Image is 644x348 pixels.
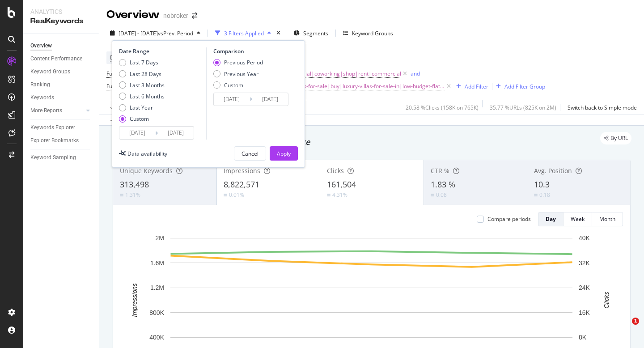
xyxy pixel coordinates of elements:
[453,81,488,92] button: Add Filter
[592,212,623,226] button: Month
[213,81,263,89] div: Custom
[431,194,434,196] img: Equal
[30,54,82,64] div: Content Performance
[534,179,550,190] span: 10.3
[213,47,291,55] div: Comparison
[571,215,585,223] div: Week
[120,194,123,196] img: Equal
[406,104,479,111] div: 20.58 % Clicks ( 158K on 765K )
[436,191,447,199] div: 0.08
[600,132,631,144] div: legacy label
[120,166,173,175] span: Unique Keywords
[224,81,243,89] div: Custom
[30,153,93,162] a: Keyword Sampling
[504,83,545,90] div: Add Filter Group
[579,259,590,267] text: 32K
[119,81,165,89] div: Last 3 Months
[603,292,610,308] text: Clicks
[229,191,244,199] div: 0.01%
[30,106,62,115] div: More Reports
[270,146,298,161] button: Apply
[149,309,164,316] text: 800K
[564,100,637,115] button: Switch back to Simple mode
[632,318,639,325] span: 1
[30,93,93,102] a: Keywords
[563,212,592,226] button: Week
[224,194,227,196] img: Equal
[130,59,158,66] div: Last 7 Days
[119,104,165,111] div: Last Year
[490,104,556,111] div: 35.77 % URLs ( 825K on 2M )
[158,127,194,139] input: End Date
[150,259,164,267] text: 1.6M
[579,309,590,316] text: 16K
[579,234,590,242] text: 40K
[30,93,54,102] div: Keywords
[131,283,138,317] text: Impressions
[212,26,275,40] button: 3 Filters Applied
[241,150,258,157] div: Cancel
[30,7,92,16] div: Analytics
[106,7,160,22] div: Overview
[599,215,615,223] div: Month
[465,83,488,90] div: Add Filter
[106,82,126,90] span: Full URL
[119,93,165,100] div: Last 6 Months
[352,30,393,37] div: Keyword Groups
[130,115,149,123] div: Custom
[538,212,563,226] button: Day
[30,80,93,89] a: Ranking
[339,26,397,40] button: Keyword Groups
[214,93,250,106] input: Start Date
[332,191,347,199] div: 4.31%
[277,150,291,157] div: Apply
[431,166,449,175] span: CTR %
[120,179,149,190] span: 313,498
[30,41,52,51] div: Overview
[158,30,193,37] span: vs Prev. Period
[30,67,70,76] div: Keyword Groups
[252,93,288,106] input: End Date
[30,41,93,51] a: Overview
[149,334,164,341] text: 400K
[156,234,164,242] text: 2M
[106,100,132,115] button: Apply
[30,123,75,132] div: Keywords Explorer
[125,191,140,199] div: 1.31%
[487,215,531,223] div: Compare periods
[327,179,356,190] span: 161,504
[224,179,259,190] span: 8,822,571
[224,166,260,175] span: Impressions
[119,115,165,123] div: Custom
[30,67,93,76] a: Keyword Groups
[213,70,263,78] div: Previous Year
[234,146,266,161] button: Cancel
[119,30,158,37] span: [DATE] - [DATE]
[119,127,155,139] input: Start Date
[30,153,76,162] div: Keyword Sampling
[130,93,165,100] div: Last 6 Months
[614,318,635,339] iframe: Intercom live chat
[610,136,628,141] span: By URL
[30,136,93,145] a: Explorer Bookmarks
[411,69,420,78] button: and
[213,59,263,66] div: Previous Period
[106,70,126,77] span: Full URL
[119,70,165,78] div: Last 28 Days
[30,54,93,64] a: Content Performance
[30,80,50,89] div: Ranking
[568,104,637,111] div: Switch back to Simple mode
[130,70,161,78] div: Last 28 Days
[130,81,165,89] div: Last 3 Months
[163,11,188,20] div: nobroker
[539,191,550,199] div: 0.18
[192,13,197,19] div: arrow-right-arrow-left
[290,26,332,40] button: Segments
[411,70,420,77] div: and
[431,179,455,190] span: 1.83 %
[30,136,79,145] div: Explorer Bookmarks
[492,81,545,92] button: Add Filter Group
[224,30,264,37] div: 3 Filters Applied
[30,123,93,132] a: Keywords Explorer
[546,215,556,223] div: Day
